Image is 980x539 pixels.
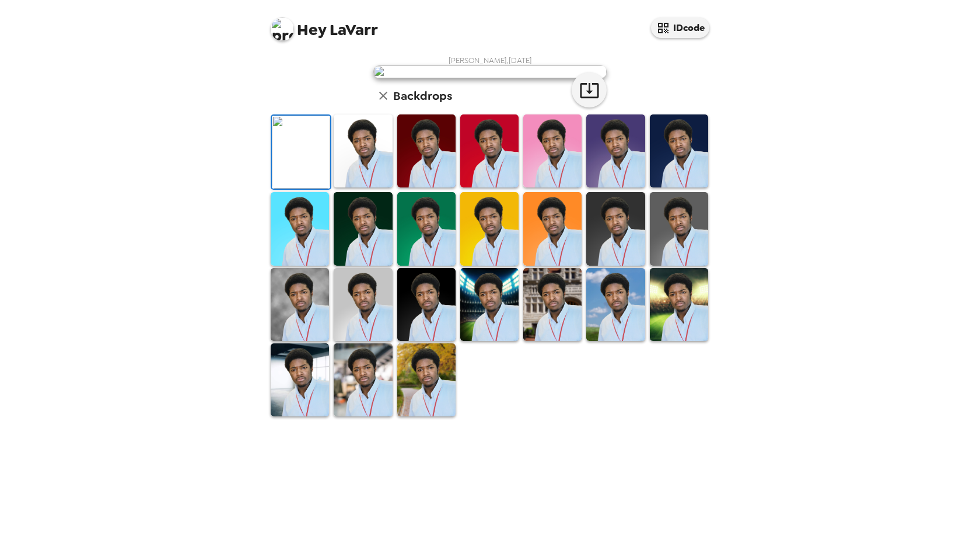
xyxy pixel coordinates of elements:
img: profile pic [271,18,294,41]
img: Original [272,116,330,189]
span: LaVarr [271,12,378,38]
button: IDcode [651,18,709,38]
span: Hey [297,19,326,40]
h6: Backdrops [393,86,452,105]
img: user [373,65,607,78]
span: [PERSON_NAME] , [DATE] [449,55,532,65]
